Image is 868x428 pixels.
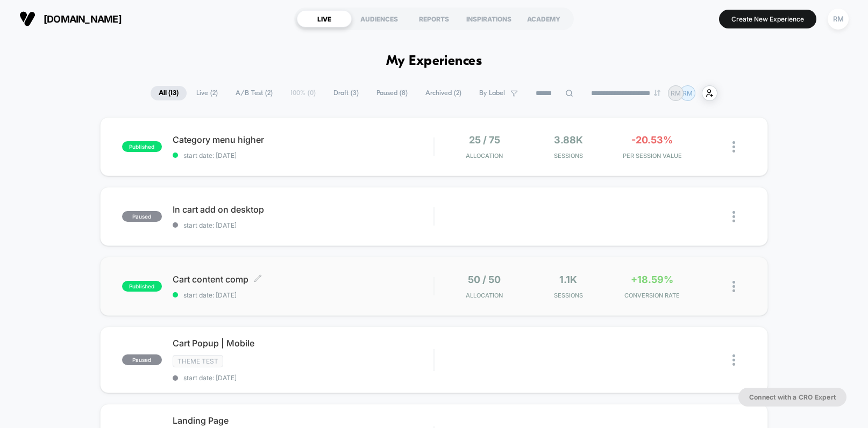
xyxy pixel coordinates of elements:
[173,374,434,382] span: start date: [DATE]
[732,281,735,292] img: close
[352,10,407,27] div: AUDIENCES
[461,10,516,27] div: INSPIRATIONS
[173,204,434,215] span: In cart add on desktop
[824,8,852,30] button: RM
[529,292,608,299] span: Sessions
[631,274,673,285] span: +18.59%
[173,134,434,145] span: Category menu higher
[173,338,434,349] span: Cart Popup | Mobile
[732,141,735,153] img: close
[173,355,223,367] span: Theme Test
[151,86,187,100] span: All ( 13 )
[479,89,505,97] span: By Label
[559,274,577,285] span: 1.1k
[122,354,162,365] span: paused
[122,281,162,292] span: published
[469,134,500,146] span: 25 / 75
[738,388,846,407] button: Connect with a CRO Expert
[529,152,608,159] span: Sessions
[173,291,434,299] span: start date: [DATE]
[188,86,226,100] span: Live ( 2 )
[828,9,849,30] div: RM
[122,211,162,222] span: paused
[554,134,583,146] span: 3.88k
[466,292,503,299] span: Allocation
[466,152,503,159] span: Allocation
[613,152,692,159] span: PER SESSION VALUE
[682,89,693,97] p: RM
[16,10,125,27] button: [DOMAIN_NAME]
[19,11,35,27] img: Visually logo
[173,415,434,426] span: Landing Page
[407,10,461,27] div: REPORTS
[732,354,735,366] img: close
[386,54,482,69] h1: My Experiences
[719,10,816,28] button: Create New Experience
[613,292,692,299] span: CONVERSION RATE
[671,89,681,97] p: RM
[297,10,352,27] div: LIVE
[631,134,673,146] span: -20.53%
[516,10,571,27] div: ACADEMY
[325,86,367,100] span: Draft ( 3 )
[173,274,434,285] span: Cart content comp
[173,221,434,229] span: start date: [DATE]
[732,211,735,222] img: close
[122,141,162,152] span: published
[227,86,281,100] span: A/B Test ( 2 )
[173,151,434,159] span: start date: [DATE]
[44,13,122,25] span: [DOMAIN_NAME]
[368,86,416,100] span: Paused ( 8 )
[654,90,660,96] img: end
[417,86,469,100] span: Archived ( 2 )
[468,274,501,285] span: 50 / 50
